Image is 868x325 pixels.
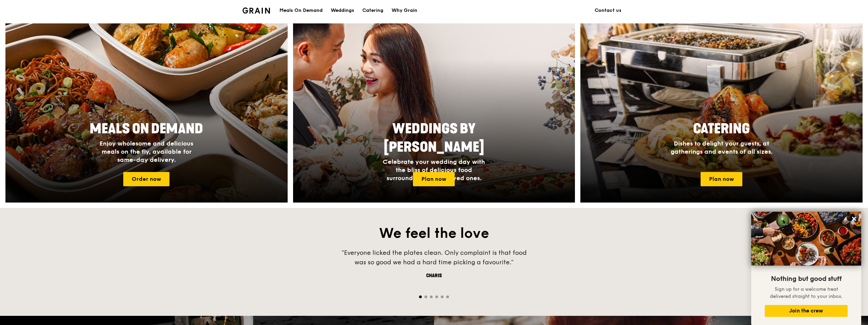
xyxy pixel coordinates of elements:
[279,0,323,21] div: Meals On Demand
[242,7,270,14] img: Grain
[392,0,417,21] div: Why Grain
[332,272,536,279] div: Charis
[332,248,536,267] div: "Everyone licked the plates clean. Only complaint is that food was so good we had a hard time pic...
[362,0,383,21] div: Catering
[293,23,575,203] img: weddings-card.4f3003b8.jpg
[327,0,358,21] a: Weddings
[580,23,863,203] img: catering-card.e1cfaf3e.jpg
[293,23,575,203] a: Weddings by [PERSON_NAME]Celebrate your wedding day with the bliss of delicious food surrounded b...
[90,121,203,137] span: Meals On Demand
[5,23,288,203] a: Meals On DemandEnjoy wholesome and delicious meals on the fly, available for same-day delivery.Or...
[770,286,843,299] span: Sign up for a welcome treat delivered straight to your inbox.
[387,0,421,21] a: Why Grain
[771,275,842,283] span: Nothing but good stuff
[580,23,863,203] a: CateringDishes to delight your guests, at gatherings and events of all sizes.Plan now
[671,140,773,155] span: Dishes to delight your guests, at gatherings and events of all sizes.
[413,172,455,186] a: Plan now
[123,172,169,186] a: Order now
[384,121,484,155] span: Weddings by [PERSON_NAME]
[701,172,742,186] a: Plan now
[419,295,422,298] span: Go to slide 1
[430,295,433,298] span: Go to slide 3
[100,140,193,164] span: Enjoy wholesome and delicious meals on the fly, available for same-day delivery.
[358,0,387,21] a: Catering
[424,295,427,298] span: Go to slide 2
[435,295,438,298] span: Go to slide 4
[849,213,860,224] button: Close
[591,0,626,21] a: Contact us
[383,158,485,182] span: Celebrate your wedding day with the bliss of delicious food surrounded by your loved ones.
[765,305,848,317] button: Join the crew
[331,0,354,21] div: Weddings
[693,121,750,137] span: Catering
[441,295,444,298] span: Go to slide 5
[446,295,449,298] span: Go to slide 6
[751,212,861,266] img: DSC07876-Edit02-Large.jpeg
